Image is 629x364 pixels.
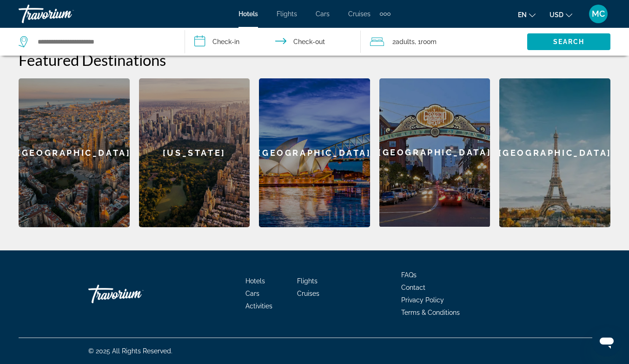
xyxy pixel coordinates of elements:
[379,78,490,227] div: [GEOGRAPHIC_DATA]
[88,347,172,355] span: © 2025 All Rights Reserved.
[415,35,437,48] span: , 1
[238,10,258,18] a: Hotels
[586,4,610,24] button: User Menu
[348,10,371,18] a: Cruises
[245,277,265,285] a: Hotels
[316,10,330,18] a: Cars
[139,78,250,227] a: [US_STATE]
[361,28,527,56] button: Travelers: 2 adults, 0 children
[19,78,130,227] a: [GEOGRAPHIC_DATA]
[88,280,181,308] a: Travorium
[185,28,361,56] button: Check in and out dates
[401,271,417,279] a: FAQs
[527,33,610,50] button: Search
[380,6,391,21] button: Extra navigation items
[19,2,112,26] a: Travorium
[19,51,610,69] h2: Featured Destinations
[401,309,460,316] a: Terms & Conditions
[245,302,272,310] a: Activities
[297,290,319,297] a: Cruises
[245,290,259,297] a: Cars
[592,9,605,19] span: MC
[277,10,297,18] a: Flights
[379,78,490,227] a: [GEOGRAPHIC_DATA]
[499,78,610,227] a: [GEOGRAPHIC_DATA]
[259,78,370,227] a: [GEOGRAPHIC_DATA]
[518,8,536,21] button: Change language
[396,38,415,45] span: Adults
[550,11,563,19] span: USD
[592,327,622,357] iframe: Button to launch messaging window
[392,35,415,48] span: 2
[550,8,572,21] button: Change currency
[297,277,318,285] a: Flights
[553,38,585,45] span: Search
[518,11,527,19] span: en
[401,296,444,304] a: Privacy Policy
[401,284,425,291] a: Contact
[421,38,437,45] span: Room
